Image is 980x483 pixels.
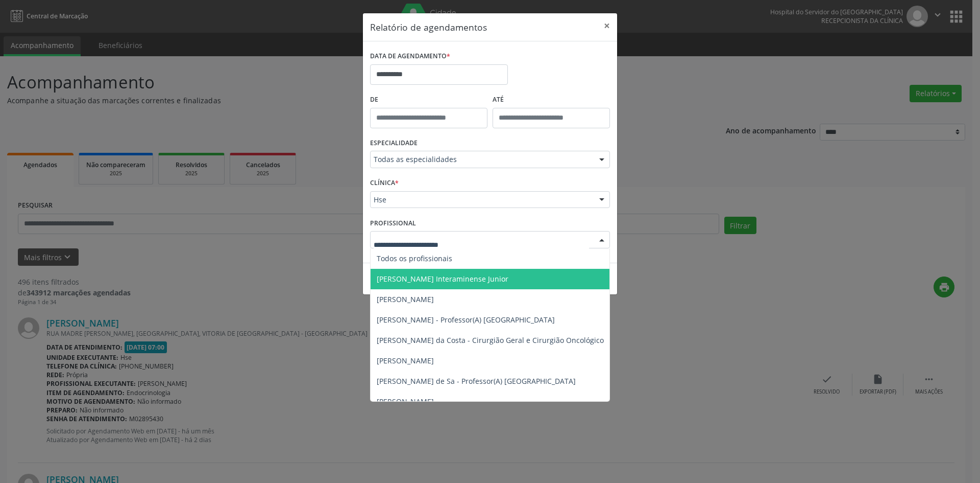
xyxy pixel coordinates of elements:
span: Todas as especialidades [374,154,589,165]
span: Todos os profissionais [377,254,452,263]
label: CLÍNICA [370,175,399,191]
label: DATA DE AGENDAMENTO [370,49,450,64]
span: Hse [374,195,589,205]
span: [PERSON_NAME] [377,356,434,365]
label: PROFISSIONAL [370,215,416,231]
span: [PERSON_NAME] de Sa - Professor(A) [GEOGRAPHIC_DATA] [377,376,576,386]
label: De [370,92,487,108]
button: Close [597,13,617,38]
span: [PERSON_NAME] da Costa - Cirurgião Geral e Cirurgião Oncológico [377,335,604,345]
span: [PERSON_NAME] [377,294,434,304]
span: [PERSON_NAME] Interaminense Junior [377,274,508,284]
h5: Relatório de agendamentos [370,20,487,34]
span: [PERSON_NAME] - Professor(A) [GEOGRAPHIC_DATA] [377,315,555,325]
label: ESPECIALIDADE [370,135,418,151]
label: ATÉ [493,92,610,108]
span: [PERSON_NAME] [377,397,434,406]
